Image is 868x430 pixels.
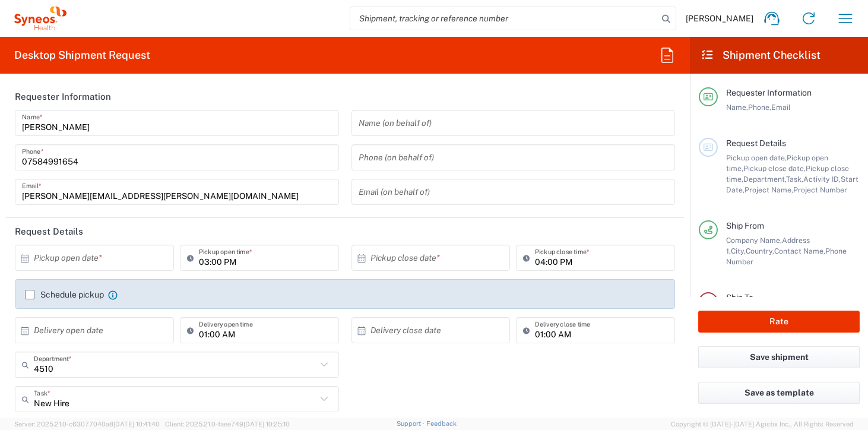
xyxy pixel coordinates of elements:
[726,153,787,162] span: Pickup open date,
[113,420,160,428] span: [DATE] 10:41:40
[743,164,806,173] span: Pickup close date,
[726,103,748,112] span: Name,
[726,236,782,245] span: Company Name,
[15,91,111,103] h2: Requester Information
[25,290,104,299] label: Schedule pickup
[745,185,793,194] span: Project Name,
[726,138,786,148] span: Request Details
[803,175,841,184] span: Activity ID,
[786,175,803,184] span: Task,
[426,420,457,427] a: Feedback
[243,420,290,428] span: [DATE] 10:25:10
[671,419,854,429] span: Copyright © [DATE]-[DATE] Agistix Inc., All Rights Reserved
[726,88,812,97] span: Requester Information
[743,175,786,184] span: Department,
[731,246,746,255] span: City,
[686,13,753,24] span: [PERSON_NAME]
[698,346,860,368] button: Save shipment
[726,221,764,230] span: Ship From
[793,185,847,194] span: Project Number
[771,103,791,112] span: Email
[726,293,753,302] span: Ship To
[350,7,658,30] input: Shipment, tracking or reference number
[698,382,860,404] button: Save as template
[698,311,860,333] button: Rate
[746,246,774,255] span: Country,
[748,103,771,112] span: Phone,
[15,226,83,238] h2: Request Details
[165,420,290,428] span: Client: 2025.21.0-faee749
[14,420,160,428] span: Server: 2025.21.0-c63077040a8
[14,48,150,62] h2: Desktop Shipment Request
[701,48,821,62] h2: Shipment Checklist
[774,246,825,255] span: Contact Name,
[397,420,426,427] a: Support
